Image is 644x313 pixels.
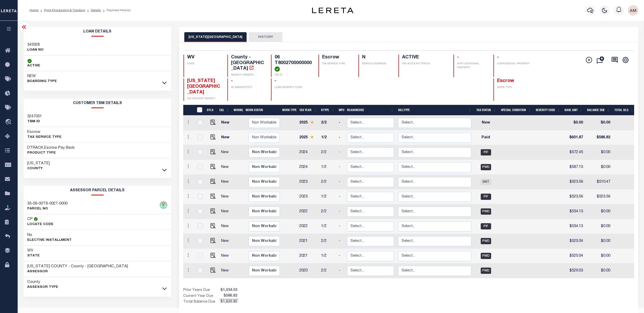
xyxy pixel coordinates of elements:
img: logo-dark.svg [312,8,354,13]
p: DELINQUENT AGENCY [187,97,221,101]
p: BOARDING TYPE [28,79,57,84]
span: PIF [481,149,491,155]
td: 2/2 [319,234,337,249]
td: 2025 [297,130,319,145]
span: - [275,79,276,83]
td: New [473,115,498,130]
p: Elective Installment [28,238,72,243]
p: PARCEL NO [28,206,68,212]
td: $534.13 [562,219,585,234]
p: County [28,166,50,171]
td: New [219,115,234,130]
td: Paid [473,130,498,145]
td: New [219,219,234,234]
span: - [457,55,459,60]
td: $534.13 [562,204,585,219]
td: 2/2 [319,204,337,219]
td: $0.00 [562,115,585,130]
td: 2021 [297,249,319,263]
td: 2023 [297,189,319,204]
p: TAX SERVICE TYPE [322,62,352,66]
td: $523.56 [562,175,585,189]
th: RType: activate to sort column ascending [319,105,337,115]
span: - [497,55,499,60]
th: Tax Status: activate to sort column ascending [473,105,498,115]
td: $572.45 [562,145,585,160]
th: Work Status [243,105,280,115]
span: PWD [481,164,491,170]
p: WITH ADDITIONAL PROPERTY [457,62,487,70]
td: Total Balance Due [183,299,219,305]
td: 2020 [297,263,319,278]
p: TAX ACCOUNT STATUS [402,62,447,66]
td: 2023 [297,175,319,189]
span: $586.82 [219,293,238,299]
td: 2022 [297,204,319,219]
td: $525.04 [562,249,585,263]
td: $0.00 [585,234,612,249]
span: SNT [481,179,491,185]
span: PWD [481,268,491,274]
td: $586.82 [585,130,612,145]
td: - [337,115,345,130]
p: STATE [187,62,221,66]
h3: 35-06-00T8-0027-0000 [28,201,68,206]
th: &nbsp;&nbsp;&nbsp;&nbsp;&nbsp;&nbsp;&nbsp;&nbsp;&nbsp;&nbsp; [183,105,194,115]
td: 1/2 [319,219,337,234]
td: - [337,160,345,175]
img: Star.svg [310,120,314,124]
td: 2024 [297,160,319,175]
td: $0.00 [585,204,612,219]
td: $529.53 [562,263,585,278]
img: Star.svg [310,135,314,139]
td: New [219,175,234,189]
td: $0.00 [585,263,612,278]
td: - [337,189,345,204]
td: - [337,130,345,145]
p: SERVICE OVERRIDE [362,62,392,66]
p: Tax Service Type [28,135,62,140]
span: [US_STATE][GEOGRAPHIC_DATA] [187,79,220,94]
a: Pymt Processing & Tracking [44,9,85,12]
h3: DTRACK,Escrow Pay Back [28,145,75,151]
h4: ACTIVE [402,55,447,60]
th: Total DLQ: activate to sort column ascending [612,105,636,115]
td: $510.47 [585,175,612,189]
span: PWD [481,208,491,215]
td: $525.04 [562,234,585,249]
h3: WV [28,248,40,253]
td: $0.00 [585,219,612,234]
td: Current Year Due [183,293,219,299]
span: - [231,79,233,83]
p: WORK TYPE [497,86,531,90]
td: - [337,219,345,234]
h3: County [28,280,58,285]
h3: CP [28,217,33,222]
td: 2/2 [319,175,337,189]
span: Escrow [497,79,514,83]
p: LOAN NO [28,47,44,53]
td: $601.87 [562,130,585,145]
span: PIF [481,223,491,229]
h2: CUSTOMER TBM DETAILS [24,99,172,108]
span: PIF [481,194,491,200]
span: PWD [481,253,491,259]
h3: No [28,233,32,238]
h3: 343328 [28,42,44,47]
th: Balance Due: activate to sort column ascending [585,105,612,115]
h3: 3247051 [28,114,42,119]
th: Base Amt: activate to sort column ascending [562,105,585,115]
td: $523.56 [562,189,585,204]
p: LOAN SEVERITY CODE [275,86,312,90]
td: 1/2 [319,249,337,263]
p: Assessor Type [28,285,58,290]
span: $1,620.85 [219,299,238,305]
p: State [28,253,40,258]
td: $0.00 [585,160,612,175]
td: $523.56 [585,189,612,204]
th: Tax Year: activate to sort column ascending [297,105,319,115]
span: PWD [481,238,491,244]
p: ACTIVE [28,63,40,69]
td: 2024 [297,145,319,160]
th: &nbsp; [194,105,205,115]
